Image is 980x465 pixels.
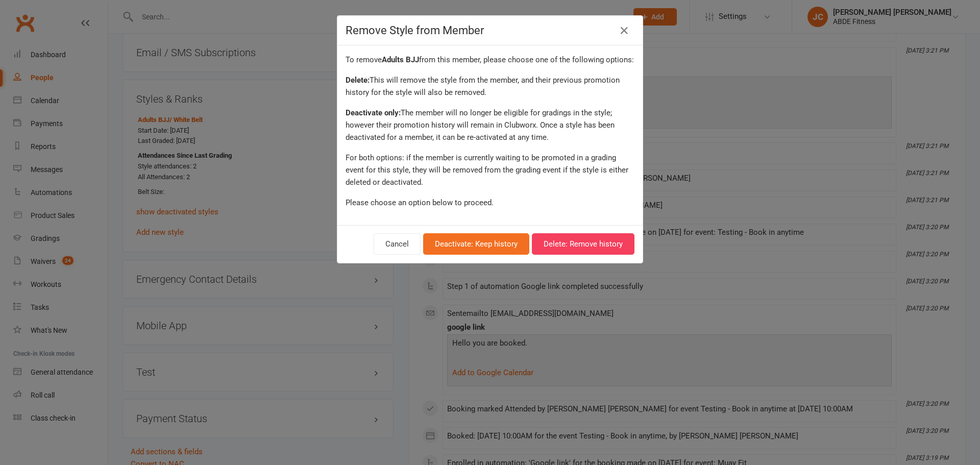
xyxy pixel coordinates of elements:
[423,233,529,255] button: Deactivate: Keep history
[346,197,634,209] div: Please choose an option below to proceed.
[346,108,401,117] strong: Deactivate only:
[346,76,370,85] strong: Delete:
[382,55,419,64] strong: Adults BJJ
[374,233,421,255] button: Cancel
[346,54,634,66] div: To remove from this member, please choose one of the following options:
[346,107,634,143] div: The member will no longer be eligible for gradings in the style; however their promotion history ...
[346,24,634,37] h4: Remove Style from Member
[346,74,634,99] div: This will remove the style from the member, and their previous promotion history for the style wi...
[532,233,634,255] button: Delete: Remove history
[616,22,632,39] a: Close
[346,152,634,188] div: For both options: if the member is currently waiting to be promoted in a grading event for this s...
